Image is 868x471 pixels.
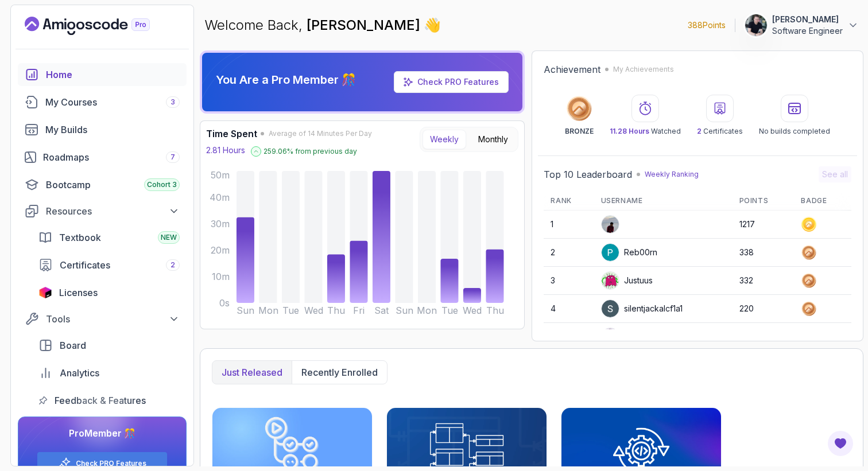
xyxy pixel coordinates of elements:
p: 388 Points [688,20,726,31]
img: jetbrains icon [38,287,52,298]
button: Just released [212,361,292,384]
tspan: Wed [463,305,482,316]
td: 2 [544,239,594,267]
tspan: Thu [486,305,504,316]
td: 338 [733,239,795,267]
span: 7 [170,153,175,162]
div: Tools [46,312,180,326]
p: Software Engineer [772,25,843,37]
div: Home [46,68,180,81]
a: courses [18,91,187,114]
h2: Top 10 Leaderboard [544,168,632,181]
a: builds [18,118,187,141]
img: user profile image [602,216,619,233]
p: No builds completed [759,127,830,136]
a: home [18,63,187,86]
a: feedback [32,389,187,412]
span: NEW [161,233,177,242]
button: Open Feedback Button [827,430,854,457]
p: Just released [222,365,282,379]
span: Board [60,338,86,352]
td: 201 [733,323,795,351]
tspan: 30m [211,218,230,229]
span: 11.28 Hours [610,127,649,135]
div: Bootcamp [46,178,180,192]
a: roadmaps [18,146,187,169]
button: Monthly [471,130,516,149]
a: Check PRO Features [394,71,509,93]
div: Reb00rn [601,243,657,262]
tspan: 10m [212,271,230,282]
span: Certificates [60,258,110,272]
button: Resources [18,201,187,221]
span: Feedback & Features [55,394,146,407]
button: Tools [18,309,187,329]
tspan: 50m [211,169,230,181]
tspan: 0s [219,297,230,309]
span: Cohort 3 [147,180,177,189]
th: Badge [794,192,851,211]
div: My Courses [45,95,180,109]
span: 2 [170,260,175,270]
p: Welcome Back, [204,16,441,34]
img: default monster avatar [602,272,619,289]
tspan: Sun [396,305,413,316]
p: Weekly Ranking [645,170,699,179]
td: 3 [544,267,594,295]
img: user profile image [602,300,619,317]
div: bajoax1 [601,328,653,346]
p: BRONZE [565,127,594,136]
span: Average of 14 Minutes Per Day [269,129,372,138]
span: 3 [170,98,175,107]
a: textbook [32,226,187,249]
h3: Time Spent [206,127,257,141]
a: certificates [32,254,187,277]
span: Licenses [59,286,98,299]
p: 259.06 % from previous day [263,147,357,156]
button: Weekly [423,130,466,149]
td: 5 [544,323,594,351]
div: Resources [46,204,180,218]
p: 2.81 Hours [206,145,245,156]
tspan: Tue [441,305,458,316]
img: default monster avatar [602,328,619,345]
div: silentjackalcf1a1 [601,299,683,318]
tspan: Mon [258,305,278,316]
p: My Achievements [613,65,674,74]
th: Username [594,192,733,211]
button: Recently enrolled [292,361,387,384]
h2: Achievement [544,63,600,76]
div: Justuus [601,271,653,290]
button: See all [819,166,851,182]
td: 1 [544,211,594,239]
span: 👋 [423,15,443,36]
tspan: 40m [210,192,230,203]
img: user profile image [602,244,619,261]
p: Watched [610,127,681,136]
a: licenses [32,281,187,304]
tspan: Fri [353,305,365,316]
span: 2 [697,127,702,135]
td: 220 [733,295,795,323]
tspan: Wed [304,305,323,316]
button: user profile image[PERSON_NAME]Software Engineer [745,14,859,37]
span: Textbook [59,231,101,244]
tspan: Thu [327,305,345,316]
p: Certificates [697,127,743,136]
tspan: Sun [237,305,254,316]
p: You Are a Pro Member 🎊 [216,72,356,88]
td: 332 [733,267,795,295]
tspan: Mon [417,305,437,316]
a: Check PRO Features [417,77,499,87]
div: My Builds [45,123,180,137]
th: Points [733,192,795,211]
td: 1217 [733,211,795,239]
div: Roadmaps [43,150,180,164]
tspan: Tue [282,305,299,316]
a: board [32,334,187,357]
p: Recently enrolled [301,365,378,379]
tspan: 20m [211,244,230,256]
span: Analytics [60,366,99,380]
th: Rank [544,192,594,211]
span: [PERSON_NAME] [307,17,424,33]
